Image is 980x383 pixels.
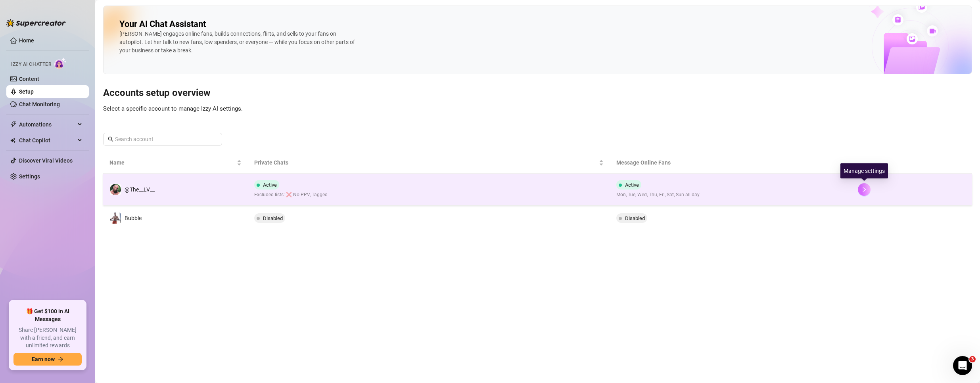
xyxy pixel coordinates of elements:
[103,105,243,112] span: Select a specific account to manage Izzy AI settings.
[19,157,73,164] a: Discover Viral Videos
[625,182,639,188] span: Active
[19,76,39,82] a: Content
[248,152,610,174] th: Private Chats
[254,191,328,199] span: Excluded lists: ❌ No PPV, Tagged
[19,134,75,147] span: Chat Copilot
[13,326,82,350] span: Share [PERSON_NAME] with a friend, and earn unlimited rewards
[125,186,155,193] span: @The__LV__
[10,121,17,128] span: thunderbolt
[254,158,597,167] span: Private Chats
[19,37,34,44] a: Home
[616,191,700,199] span: Mon, Tue, Wed, Thu, Fri, Sat, Sun all day
[11,61,51,68] span: Izzy AI Chatter
[119,19,206,30] h2: Your AI Chat Assistant
[840,163,888,178] div: Manage settings
[54,57,67,69] img: AI Chatter
[625,215,645,221] span: Disabled
[109,158,235,167] span: Name
[263,182,277,188] span: Active
[263,215,283,221] span: Disabled
[19,88,34,95] a: Setup
[19,101,60,107] a: Chat Monitoring
[861,187,867,192] span: right
[32,356,55,362] span: Earn now
[19,173,40,180] a: Settings
[119,30,357,55] div: [PERSON_NAME] engages online fans, builds connections, flirts, and sells to your fans on autopilo...
[110,184,121,195] img: @The__LV__
[110,213,121,224] img: Bubble
[13,308,82,323] span: 🎁 Get $100 in AI Messages
[953,356,972,375] iframe: Intercom live chat
[858,183,871,196] button: right
[969,356,976,362] span: 3
[19,118,75,131] span: Automations
[115,135,211,144] input: Search account
[10,138,15,143] img: Chat Copilot
[125,215,142,221] span: Bubble
[13,353,82,366] button: Earn nowarrow-right
[6,19,66,27] img: logo-BBDzfeDw.svg
[610,152,852,174] th: Message Online Fans
[108,136,113,142] span: search
[103,152,248,174] th: Name
[103,87,972,100] h3: Accounts setup overview
[58,356,63,362] span: arrow-right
